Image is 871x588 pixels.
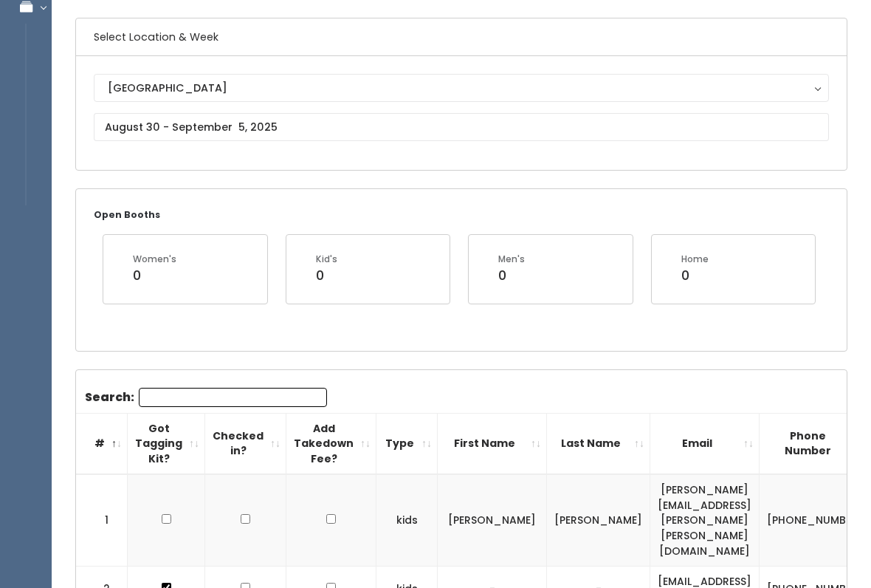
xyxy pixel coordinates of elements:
small: Open Booths [94,208,160,221]
div: [GEOGRAPHIC_DATA] [108,80,815,96]
th: Got Tagging Kit?: activate to sort column ascending [128,413,205,474]
div: 0 [133,266,176,285]
th: #: activate to sort column descending [76,413,128,474]
td: [PHONE_NUMBER] [760,474,871,566]
td: kids [376,474,438,566]
div: Kid's [316,253,337,266]
td: [PERSON_NAME] [438,474,547,566]
input: Search: [139,388,327,407]
th: Last Name: activate to sort column ascending [547,413,650,474]
div: Women's [133,253,176,266]
th: Add Takedown Fee?: activate to sort column ascending [286,413,376,474]
button: [GEOGRAPHIC_DATA] [94,74,829,102]
label: Search: [85,388,327,407]
th: First Name: activate to sort column ascending [438,413,547,474]
div: Home [681,253,709,266]
td: [PERSON_NAME][EMAIL_ADDRESS][PERSON_NAME][PERSON_NAME][DOMAIN_NAME] [650,474,760,566]
div: 0 [498,266,525,285]
input: August 30 - September 5, 2025 [94,113,829,141]
th: Email: activate to sort column ascending [650,413,760,474]
div: 0 [316,266,337,285]
div: 0 [681,266,709,285]
div: Men's [498,253,525,266]
th: Checked in?: activate to sort column ascending [205,413,286,474]
td: [PERSON_NAME] [547,474,650,566]
h6: Select Location & Week [76,18,847,56]
th: Phone Number: activate to sort column ascending [760,413,871,474]
th: Type: activate to sort column ascending [376,413,438,474]
td: 1 [76,474,128,566]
